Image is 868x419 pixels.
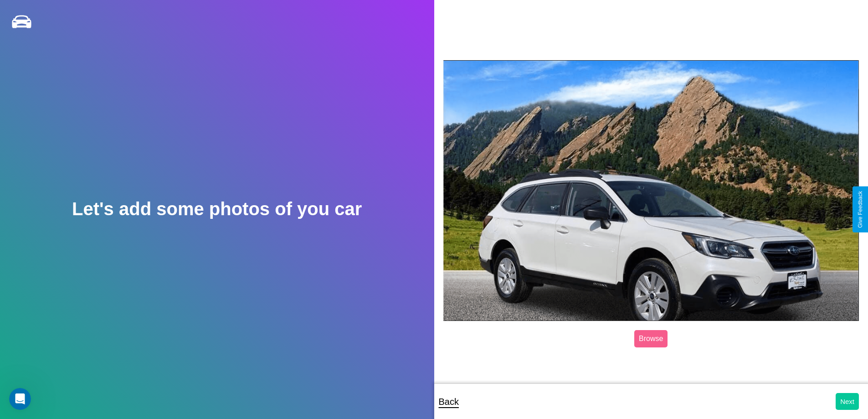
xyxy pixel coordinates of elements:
button: Next [836,393,859,410]
label: Browse [634,330,668,347]
div: Give Feedback [857,191,863,228]
img: posted [443,60,859,321]
h2: Let's add some photos of you car [72,199,362,219]
iframe: Intercom live chat [9,388,31,410]
p: Back [439,393,459,410]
